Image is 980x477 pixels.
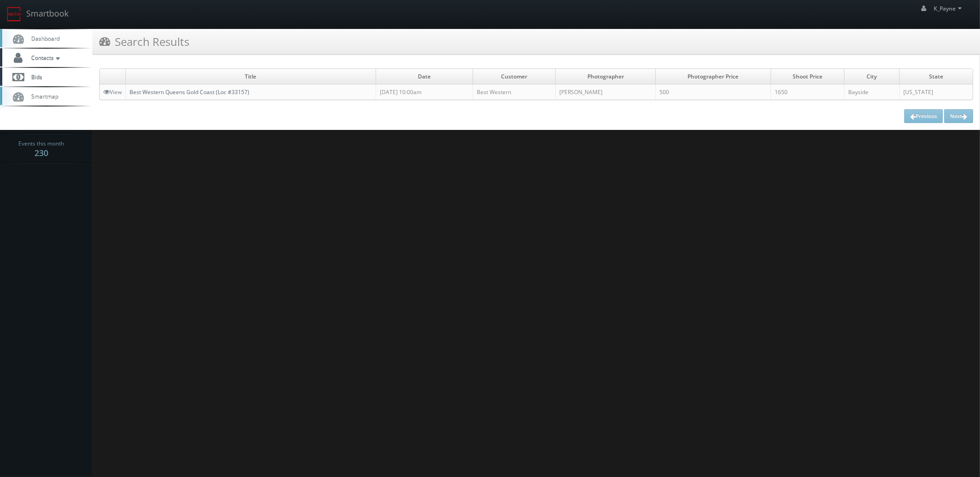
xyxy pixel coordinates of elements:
[934,5,964,12] span: K_Payne
[655,84,771,100] td: 500
[7,7,22,22] img: smartbook-logo.png
[771,84,845,100] td: 1650
[376,84,473,100] td: [DATE] 10:00am
[99,34,189,50] h3: Search Results
[103,88,122,96] a: View
[899,69,973,84] td: State
[376,69,473,84] td: Date
[27,54,62,62] span: Contacts
[34,147,48,158] strong: 230
[556,84,655,100] td: [PERSON_NAME]
[130,88,249,96] a: Best Western Queens Gold Coast (Loc #33157)
[473,69,556,84] td: Customer
[655,69,771,84] td: Photographer Price
[126,69,376,84] td: Title
[556,69,655,84] td: Photographer
[771,69,845,84] td: Shoot Price
[473,84,556,100] td: Best Western
[27,34,60,42] span: Dashboard
[845,69,900,84] td: City
[27,92,58,100] span: Smartmap
[19,139,64,148] span: Events this month
[27,73,42,81] span: Bids
[899,84,973,100] td: [US_STATE]
[845,84,900,100] td: Bayside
